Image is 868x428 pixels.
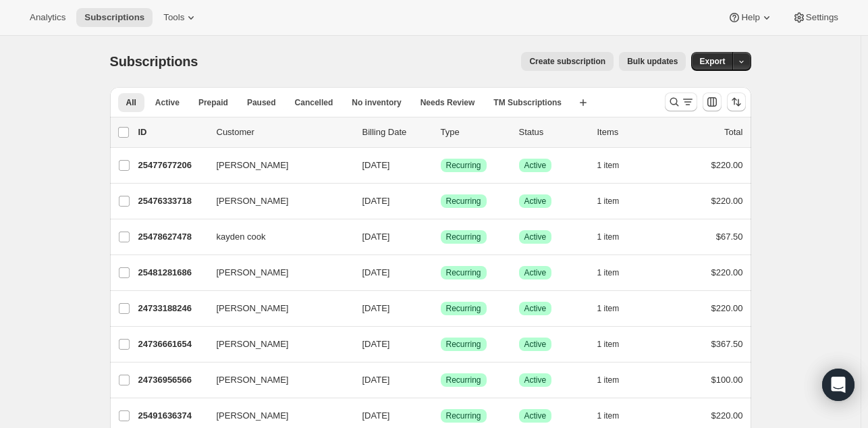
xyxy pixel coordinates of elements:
div: 24736661654[PERSON_NAME][DATE]SuccessRecurringSuccessActive1 item$367.50 [138,335,743,354]
div: Type [441,126,508,139]
span: Recurring [446,303,481,314]
p: 25491636374 [138,409,206,423]
button: [PERSON_NAME] [209,298,344,319]
span: No inventory [352,97,401,108]
span: [PERSON_NAME] [217,302,289,315]
span: [PERSON_NAME] [217,373,289,387]
button: 1 item [597,406,634,425]
div: 25478627478kayden cook[DATE]SuccessRecurringSuccessActive1 item$67.50 [138,228,743,246]
button: 1 item [597,335,634,354]
p: Customer [217,126,352,139]
button: Search and filter results [665,92,697,111]
span: $220.00 [711,303,743,313]
button: 1 item [597,192,634,211]
span: 1 item [597,267,620,278]
div: Items [597,126,665,139]
span: 1 item [597,303,620,314]
p: 25481281686 [138,266,206,279]
span: [DATE] [362,160,390,170]
span: $367.50 [711,339,743,349]
span: [DATE] [362,339,390,349]
span: [PERSON_NAME] [217,409,289,423]
p: Total [724,126,742,139]
span: [DATE] [362,267,390,277]
span: Active [524,196,547,207]
p: 24736956566 [138,373,206,387]
span: $220.00 [711,160,743,170]
span: 1 item [597,160,620,171]
span: 1 item [597,375,620,385]
div: IDCustomerBilling DateTypeStatusItemsTotal [138,126,743,139]
span: [DATE] [362,303,390,313]
span: Create subscription [529,56,605,67]
p: 25477677206 [138,159,206,172]
div: 25481281686[PERSON_NAME][DATE]SuccessRecurringSuccessActive1 item$220.00 [138,263,743,282]
span: Paused [247,97,276,108]
p: 25478627478 [138,230,206,244]
span: 1 item [597,339,620,350]
div: 24733188246[PERSON_NAME][DATE]SuccessRecurringSuccessActive1 item$220.00 [138,299,743,318]
button: Sort the results [727,92,746,111]
div: 24736956566[PERSON_NAME][DATE]SuccessRecurringSuccessActive1 item$100.00 [138,371,743,390]
span: Active [524,375,547,385]
button: Create subscription [521,52,614,71]
p: 25476333718 [138,194,206,208]
span: 1 item [597,232,620,242]
span: All [126,97,136,108]
span: Active [524,267,547,278]
div: 25491636374[PERSON_NAME][DATE]SuccessRecurringSuccessActive1 item$220.00 [138,406,743,425]
span: [DATE] [362,196,390,206]
span: Tools [163,12,184,23]
p: ID [138,126,206,139]
span: Recurring [446,232,481,242]
button: [PERSON_NAME] [209,190,344,212]
span: 1 item [597,196,620,207]
div: Open Intercom Messenger [822,369,855,401]
button: Help [720,8,781,27]
button: 1 item [597,228,634,246]
button: 1 item [597,371,634,390]
span: Cancelled [295,97,333,108]
span: 1 item [597,410,620,421]
button: 1 item [597,263,634,282]
span: Subscriptions [84,12,144,23]
button: Tools [155,8,206,27]
button: [PERSON_NAME] [209,262,344,284]
span: Recurring [446,375,481,385]
span: Active [524,232,547,242]
span: $220.00 [711,196,743,206]
button: Analytics [22,8,74,27]
p: 24733188246 [138,302,206,315]
span: Bulk updates [627,56,678,67]
span: Active [524,410,547,421]
span: Recurring [446,339,481,350]
button: [PERSON_NAME] [209,369,344,391]
span: [PERSON_NAME] [217,159,289,172]
span: Recurring [446,160,481,171]
button: [PERSON_NAME] [209,405,344,427]
p: 24736661654 [138,338,206,351]
button: [PERSON_NAME] [209,333,344,355]
span: [DATE] [362,375,390,385]
button: Create new view [572,93,594,112]
span: $220.00 [711,410,743,421]
button: Export [691,52,733,71]
button: kayden cook [209,226,344,248]
button: Subscriptions [76,8,153,27]
span: kayden cook [217,230,266,244]
span: [DATE] [362,410,390,421]
span: Subscriptions [110,54,198,69]
button: [PERSON_NAME] [209,155,344,176]
span: [PERSON_NAME] [217,194,289,208]
p: Status [519,126,587,139]
span: Analytics [30,12,65,23]
span: [PERSON_NAME] [217,338,289,351]
span: Active [524,303,547,314]
button: Settings [784,8,846,27]
span: $100.00 [711,375,743,385]
span: Recurring [446,410,481,421]
span: Settings [806,12,838,23]
span: $67.50 [716,232,743,242]
span: Recurring [446,267,481,278]
span: Prepaid [198,97,228,108]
